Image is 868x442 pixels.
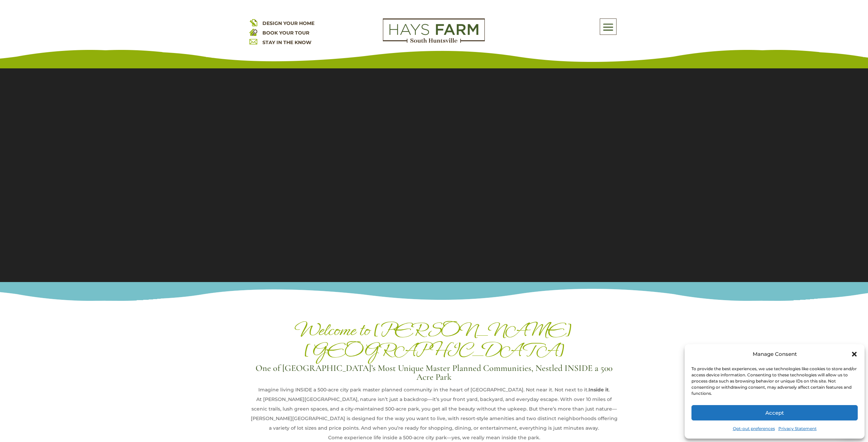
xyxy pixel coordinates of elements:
[733,424,775,433] a: Opt-out preferences
[588,387,609,393] strong: Inside it
[778,424,817,433] a: Privacy Statement
[691,405,858,420] button: Accept
[249,385,619,394] div: Imagine living INSIDE a 500-acre city park master planned community in the heart of [GEOGRAPHIC_D...
[249,320,619,364] h1: Welcome to [PERSON_NAME][GEOGRAPHIC_DATA]
[383,38,485,44] a: hays farm homes huntsville development
[691,366,857,397] div: To provide the best experiences, we use technologies like cookies to store and/or access device i...
[262,30,309,36] a: BOOK YOUR TOUR
[753,349,797,359] div: Manage Consent
[262,39,311,45] a: STAY IN THE KNOW
[249,364,619,385] h3: One of [GEOGRAPHIC_DATA]’s Most Unique Master Planned Communities, Nestled INSIDE a 500 Acre Park
[383,18,485,43] img: Logo
[249,394,619,433] div: At [PERSON_NAME][GEOGRAPHIC_DATA], nature isn’t just a backdrop—it’s your front yard, backyard, a...
[851,351,858,358] div: Close dialog
[249,28,257,36] img: book your home tour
